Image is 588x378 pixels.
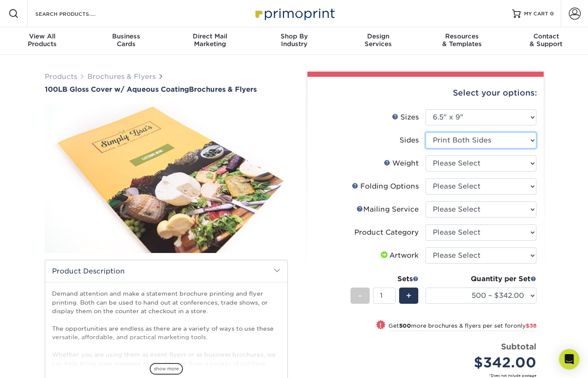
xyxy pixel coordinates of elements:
[314,77,537,109] div: Select your options:
[354,227,419,238] div: Product Category
[252,32,336,48] div: Industry
[84,32,168,48] div: Cards
[526,323,536,329] span: $38
[388,323,536,331] small: Get more brochures & flyers per set for
[45,85,288,93] h1: Brochures & Flyers
[358,289,362,302] span: -
[420,32,504,40] span: Resources
[168,32,252,40] span: Direct Mail
[45,260,287,282] h2: Product Description
[426,274,536,284] div: Quantity per Set
[352,181,419,192] div: Folding Options
[336,32,420,40] span: Design
[35,9,118,19] input: SEARCH PRODUCTS.....
[513,323,536,329] span: only
[45,73,77,81] a: Products
[168,27,252,55] a: Direct MailMarketing
[504,27,588,55] a: Contact& Support
[504,32,588,48] div: & Support
[45,85,189,93] span: 100LB Gloss Cover w/ Aqueous Coating
[336,27,420,55] a: DesignServices
[252,4,337,23] img: Primoprint
[420,27,504,55] a: Resources& Templates
[504,32,588,40] span: Contact
[336,32,420,48] div: Services
[400,135,419,145] div: Sides
[399,323,411,329] strong: 500
[379,250,419,261] div: Artwork
[321,373,536,378] small: *Does not include postage
[84,27,168,55] a: BusinessCards
[420,32,504,48] div: & Templates
[45,94,288,262] img: 100LB Gloss Cover<br/>w/ Aqueous Coating 01
[432,352,536,373] div: $342.00
[150,363,183,375] span: show more
[501,342,536,351] strong: Subtotal
[550,11,554,17] span: 0
[356,204,419,215] div: Mailing Service
[45,85,288,93] a: 100LB Gloss Cover w/ Aqueous CoatingBrochures & Flyers
[350,274,419,284] div: Sets
[384,158,419,169] div: Weight
[84,32,168,40] span: Business
[524,10,548,17] span: MY CART
[87,73,156,81] a: Brochures & Flyers
[406,289,411,302] span: +
[252,27,336,55] a: Shop ByIndustry
[559,349,579,369] div: Open Intercom Messenger
[392,112,419,122] div: Sizes
[252,32,336,40] span: Shop By
[168,32,252,48] div: Marketing
[379,321,382,330] span: !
